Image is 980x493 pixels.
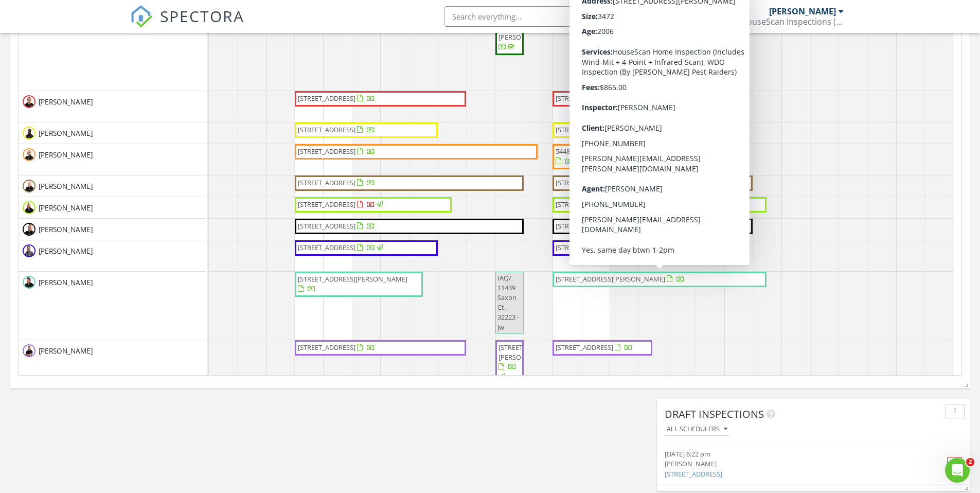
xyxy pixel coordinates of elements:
span: IAQ/ 11439 Saxon Ct. 32223 -jw [497,273,519,332]
a: [STREET_ADDRESS] [665,469,722,479]
span: [STREET_ADDRESS] [298,125,355,134]
img: shaun_headshot.png [23,148,35,161]
span: [PERSON_NAME] [37,346,95,356]
img: trent_headshot.png [23,244,35,257]
img: dom_headshot.jpg [23,276,35,289]
img: josh_photo1_spectora.jpg [23,95,35,108]
span: [STREET_ADDRESS][PERSON_NAME] [556,274,665,284]
img: daven_headshot.jpg [23,127,35,139]
img: mike_headshots.jpg [23,223,35,236]
div: All schedulers [667,426,727,433]
button: All schedulers [665,422,729,436]
span: [STREET_ADDRESS][PERSON_NAME] [498,343,556,362]
span: [PERSON_NAME] [37,224,95,235]
img: home_scan16.jpg [23,180,35,192]
span: [STREET_ADDRESS] [556,221,613,231]
span: [PERSON_NAME] [37,277,95,288]
img: The Best Home Inspection Software - Spectora [130,5,153,28]
div: [PERSON_NAME] [665,459,913,469]
span: [PERSON_NAME] [37,246,95,256]
span: SPECTORA [160,5,244,27]
span: [STREET_ADDRESS] [556,125,613,134]
div: [PERSON_NAME] [769,6,836,16]
span: [STREET_ADDRESS] [298,200,355,209]
img: untitled_2500_x_2500_px_4.png [23,344,35,357]
span: [STREET_ADDRESS] [298,243,355,252]
a: SPECTORA [130,14,244,36]
div: [DATE] 6:22 pm [665,449,913,459]
span: [PERSON_NAME] [37,128,95,138]
span: [STREET_ADDRESS] [556,94,613,103]
span: 5448 Integrity [GEOGRAPHIC_DATA] [556,147,664,156]
span: [STREET_ADDRESS] [556,243,613,252]
span: [STREET_ADDRESS][PERSON_NAME] [498,23,556,42]
span: [STREET_ADDRESS][PERSON_NAME] [556,200,665,209]
a: [DATE] 6:22 pm [PERSON_NAME] [STREET_ADDRESS] [665,449,913,479]
span: [PERSON_NAME] [37,150,95,160]
span: [PERSON_NAME] [37,203,95,213]
span: [STREET_ADDRESS] [556,178,613,187]
span: [STREET_ADDRESS] [298,221,355,231]
span: 2 [966,458,974,466]
span: [STREET_ADDRESS] [298,147,355,156]
span: [PERSON_NAME] [37,181,95,191]
span: Draft Inspections [665,407,764,421]
input: Search everything... [444,6,650,27]
span: [PERSON_NAME] [37,97,95,107]
span: [STREET_ADDRESS] [298,94,355,103]
img: tyler_headshot.jpg [23,201,35,214]
div: HouseScan Inspections (HOME) [741,16,844,27]
iframe: Intercom live chat [945,458,970,483]
span: [STREET_ADDRESS] [556,343,613,352]
span: [STREET_ADDRESS][PERSON_NAME] [298,274,407,284]
span: [STREET_ADDRESS] [298,343,355,352]
span: [STREET_ADDRESS] [298,178,355,187]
